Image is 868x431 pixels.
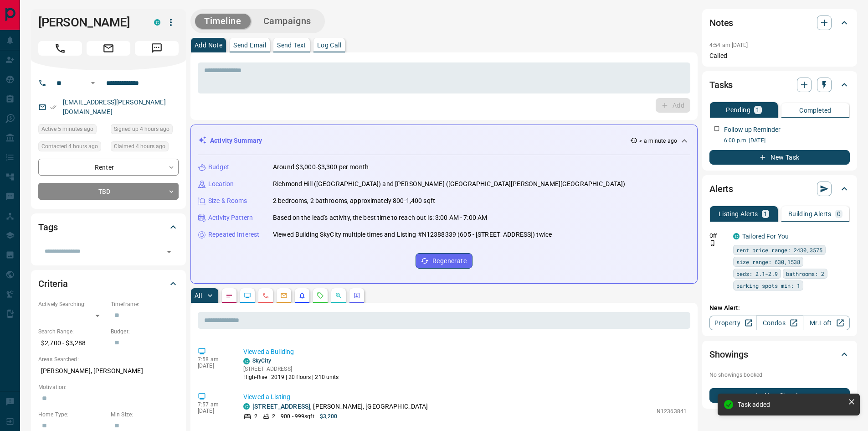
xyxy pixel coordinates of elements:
[724,136,850,145] p: 6:00 p.m. [DATE]
[195,14,251,29] button: Timeline
[38,276,68,291] h2: Criteria
[38,124,106,137] div: Tue Sep 16 2025
[733,233,740,239] div: condos.ca
[254,14,320,29] button: Campaigns
[788,211,832,217] p: Building Alerts
[243,358,250,364] div: condos.ca
[709,78,733,92] h2: Tasks
[273,230,552,239] p: Viewed Building SkyCity multiple times and Listing #N12388339 (605 - [STREET_ADDRESS]) twice
[709,343,850,365] div: Showings
[709,178,850,200] div: Alerts
[416,253,473,269] button: Regenerate
[252,358,271,364] a: SkyCity
[262,292,269,299] svg: Calls
[111,141,179,154] div: Tue Sep 16 2025
[198,356,230,363] p: 7:58 am
[38,41,82,56] span: Call
[252,403,310,410] a: [STREET_ADDRESS]
[243,365,339,373] p: [STREET_ADDRESS]
[195,292,202,299] p: All
[320,412,338,421] p: $3,200
[208,179,234,189] p: Location
[38,273,179,295] div: Criteria
[38,355,179,363] p: Areas Searched:
[226,292,233,299] svg: Notes
[114,125,169,134] span: Signed up 4 hours ago
[803,316,850,330] a: Mr.Loft
[208,196,247,206] p: Size & Rooms
[709,12,850,34] div: Notes
[135,41,179,56] span: Message
[154,19,160,26] div: condos.ca
[709,182,733,196] h2: Alerts
[208,230,259,239] p: Repeated Interest
[38,327,106,336] p: Search Range:
[38,300,106,308] p: Actively Searching:
[709,240,716,246] svg: Push Notification Only
[726,107,750,113] p: Pending
[736,257,800,266] span: size range: 630,1538
[38,183,179,200] div: TBD
[837,211,841,217] p: 0
[317,292,324,299] svg: Requests
[114,142,165,151] span: Claimed 4 hours ago
[38,363,179,379] p: [PERSON_NAME], [PERSON_NAME]
[280,292,288,299] svg: Emails
[273,179,625,189] p: Richmond Hill ([GEOGRAPHIC_DATA]) and [PERSON_NAME] ([GEOGRAPHIC_DATA][PERSON_NAME][GEOGRAPHIC_DA...
[198,363,230,369] p: [DATE]
[198,408,230,414] p: [DATE]
[298,292,306,299] svg: Listing Alerts
[50,104,56,110] svg: Email Verified
[335,292,342,299] svg: Opportunities
[198,401,230,408] p: 7:57 am
[41,125,93,134] span: Active 5 minutes ago
[38,410,106,419] p: Home Type:
[736,269,778,278] span: beds: 2.1-2.9
[243,347,687,357] p: Viewed a Building
[272,412,275,421] p: 2
[87,41,130,56] span: Email
[281,412,314,421] p: 900 - 999 sqft
[208,213,253,223] p: Activity Pattern
[273,213,487,223] p: Based on the lead's activity, the best time to reach out is: 3:00 AM - 7:00 AM
[210,136,262,145] p: Activity Summary
[38,141,106,154] div: Tue Sep 16 2025
[736,281,800,290] span: parking spots min: 1
[38,15,140,30] h1: [PERSON_NAME]
[111,300,179,308] p: Timeframe:
[709,316,756,330] a: Property
[273,162,369,172] p: Around $3,000-$3,300 per month
[252,402,428,411] p: , [PERSON_NAME], [GEOGRAPHIC_DATA]
[163,245,175,258] button: Open
[657,407,687,415] p: N12363841
[736,245,822,254] span: rent price range: 2430,3575
[719,211,758,217] p: Listing Alerts
[742,233,789,240] a: Tailored For You
[639,137,677,145] p: < a minute ago
[63,99,166,115] a: [EMAIL_ADDRESS][PERSON_NAME][DOMAIN_NAME]
[195,42,222,48] p: Add Note
[41,142,98,151] span: Contacted 4 hours ago
[38,220,57,234] h2: Tags
[243,392,687,402] p: Viewed a Listing
[244,292,251,299] svg: Lead Browsing Activity
[724,125,781,135] p: Follow up Reminder
[254,412,257,421] p: 2
[243,373,339,381] p: High-Rise | 2019 | 20 floors | 210 units
[353,292,360,299] svg: Agent Actions
[277,42,306,48] p: Send Text
[317,42,341,48] p: Log Call
[709,74,850,96] div: Tasks
[273,196,435,206] p: 2 bedrooms, 2 bathrooms, approximately 800-1,400 sqft
[111,410,179,419] p: Min Size:
[709,42,748,48] p: 4:54 am [DATE]
[38,159,179,176] div: Renter
[709,232,728,240] p: Off
[738,401,844,408] div: Task added
[786,269,824,278] span: bathrooms: 2
[243,403,250,410] div: condos.ca
[233,42,266,48] p: Send Email
[709,51,850,61] p: Called
[709,371,850,379] p: No showings booked
[709,303,850,313] p: New Alert:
